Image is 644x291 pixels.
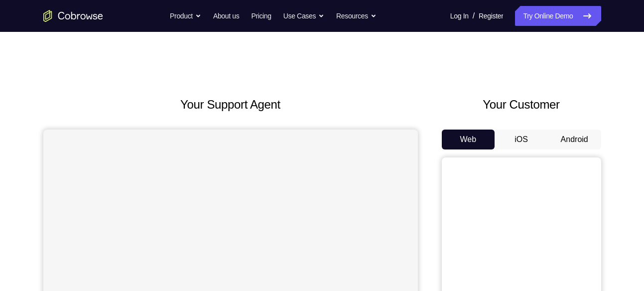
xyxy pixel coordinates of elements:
[515,6,601,26] a: Try Online Demo
[442,96,601,114] h2: Your Customer
[213,6,239,26] a: About us
[251,6,271,26] a: Pricing
[43,10,103,22] a: Go to the home page
[283,6,324,26] button: Use Cases
[450,6,469,26] a: Log In
[548,130,601,149] button: Android
[442,130,495,149] button: Web
[495,130,548,149] button: iOS
[170,6,201,26] button: Product
[336,6,377,26] button: Resources
[473,10,475,22] span: /
[479,6,503,26] a: Register
[43,96,418,114] h2: Your Support Agent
